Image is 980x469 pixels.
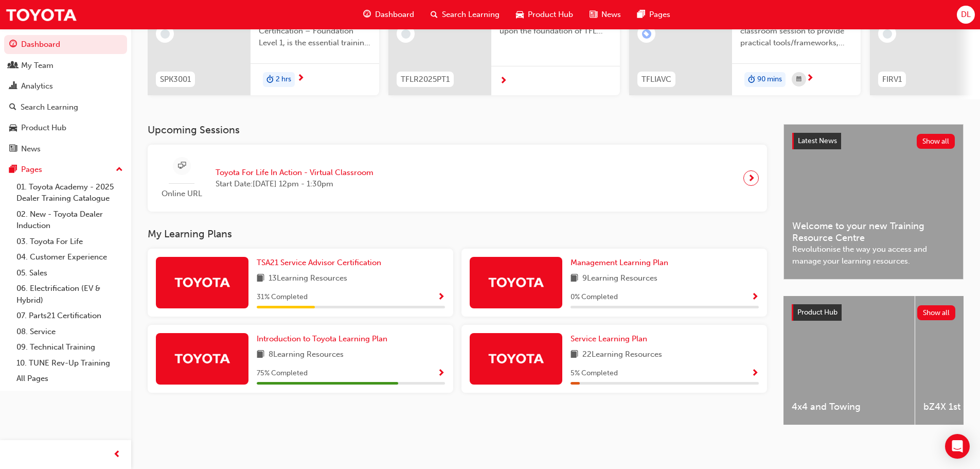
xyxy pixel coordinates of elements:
span: Start Date: [DATE] 12pm - 1:30pm [216,178,373,190]
button: Pages [4,160,127,179]
a: Service Learning Plan [571,333,651,345]
a: guage-iconDashboard [355,4,422,25]
a: 02. New - Toyota Dealer Induction [12,206,127,234]
img: Trak [174,349,230,367]
span: news-icon [9,145,17,154]
button: Show Progress [751,291,759,304]
span: 22 Learning Resources [582,349,662,361]
a: 03. Toyota For Life [12,234,127,250]
span: up-icon [116,163,123,177]
span: FIRV1 [882,74,902,85]
span: chart-icon [9,82,17,91]
a: Introduction to Toyota Learning Plan [257,333,391,345]
a: 01. Toyota Academy - 2025 Dealer Training Catalogue [12,179,127,206]
span: News [601,9,621,21]
span: Show Progress [751,293,759,302]
span: Introduction to Toyota Learning Plan [257,334,387,343]
span: This is a 90 minute virtual classroom session to provide practical tools/frameworks, behaviours a... [740,14,852,49]
span: people-icon [9,61,17,71]
span: 9 Learning Resources [582,272,657,285]
h3: Upcoming Sessions [148,124,767,136]
span: 8 Learning Resources [269,349,344,361]
img: Trak [488,273,544,291]
a: Management Learning Plan [571,257,672,269]
span: news-icon [590,8,597,21]
span: next-icon [297,74,305,83]
span: Product Hub [797,308,838,317]
span: Management Learning Plan [571,258,668,267]
span: 4x4 and Towing [792,401,906,413]
span: pages-icon [637,8,645,21]
span: car-icon [516,8,524,21]
a: Latest NewsShow all [792,133,955,149]
span: 75 % Completed [257,368,308,379]
span: learningRecordVerb_NONE-icon [161,29,170,39]
img: Trak [5,3,77,26]
span: TSA21 Service Advisor Certification [257,258,381,267]
span: Pages [649,9,670,21]
span: SPK3001 [160,74,191,85]
span: 31 % Completed [257,291,308,303]
span: prev-icon [113,448,121,461]
span: Online URL [156,188,207,200]
a: 10. TUNE Rev-Up Training [12,355,127,371]
div: Analytics [21,80,53,92]
span: Show Progress [751,369,759,378]
a: news-iconNews [581,4,629,25]
span: Search Learning [442,9,500,21]
button: DashboardMy TeamAnalyticsSearch LearningProduct HubNews [4,33,127,160]
a: Analytics [4,77,127,96]
a: pages-iconPages [629,4,679,25]
img: Trak [174,273,230,291]
span: next-icon [500,77,507,86]
button: Show Progress [437,291,445,304]
a: car-iconProduct Hub [508,4,581,25]
span: book-icon [571,272,578,285]
span: 2 hrs [276,74,291,85]
span: book-icon [257,272,264,285]
span: TFLIAVC [642,74,671,85]
span: Show Progress [437,293,445,302]
img: Trak [488,349,544,367]
span: Service Learning Plan [571,334,647,343]
a: 05. Sales [12,265,127,281]
a: 06. Electrification (EV & Hybrid) [12,281,127,308]
span: Show Progress [437,369,445,378]
button: Show all [917,305,956,320]
span: learningRecordVerb_NONE-icon [401,29,411,39]
div: My Team [21,60,54,72]
a: Dashboard [4,35,127,54]
a: News [4,140,127,159]
span: car-icon [9,124,17,133]
span: sessionType_ONLINE_URL-icon [178,160,186,172]
span: book-icon [571,349,578,361]
button: DL [957,6,975,24]
a: All Pages [12,371,127,387]
button: Show Progress [751,367,759,380]
a: 04. Customer Experience [12,249,127,265]
span: next-icon [806,74,814,83]
a: TSA21 Service Advisor Certification [257,257,385,269]
a: 4x4 and Towing [783,296,915,425]
a: My Team [4,56,127,75]
span: book-icon [257,349,264,361]
a: search-iconSearch Learning [422,4,508,25]
button: Show Progress [437,367,445,380]
span: duration-icon [266,73,274,86]
div: Open Intercom Messenger [945,434,970,459]
span: calendar-icon [796,73,801,86]
span: 5 % Completed [571,368,618,379]
div: Product Hub [21,122,66,134]
button: Show all [917,134,955,149]
span: pages-icon [9,165,17,175]
span: Welcome to your new Training Resource Centre [792,220,955,244]
span: Dashboard [375,9,414,21]
a: 09. Technical Training [12,339,127,355]
span: search-icon [431,8,438,21]
a: 07. Parts21 Certification [12,308,127,324]
span: guage-icon [363,8,371,21]
span: search-icon [9,103,16,112]
span: 13 Learning Resources [269,272,347,285]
